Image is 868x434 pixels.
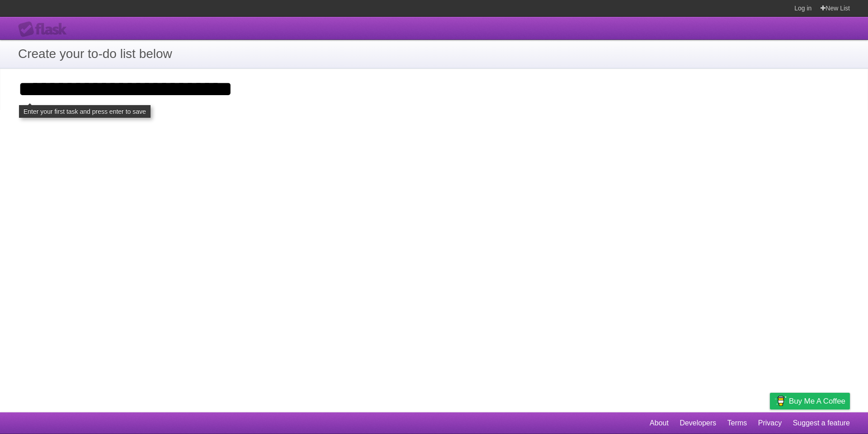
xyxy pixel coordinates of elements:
[774,393,787,409] img: Buy me a coffee
[789,393,845,409] span: Buy me a coffee
[793,415,850,432] a: Suggest a feature
[18,21,72,38] div: Flask
[770,393,850,410] a: Buy me a coffee
[18,44,850,63] h1: Create your to-do list below
[679,415,716,432] a: Developers
[758,415,782,432] a: Privacy
[727,415,747,432] a: Terms
[650,415,669,432] a: About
